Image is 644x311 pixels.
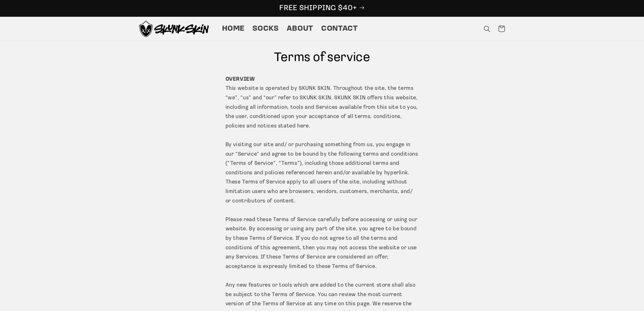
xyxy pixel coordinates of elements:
[317,20,362,38] a: Contact
[226,50,419,66] h1: Terms of service
[249,20,283,38] a: Socks
[7,3,637,13] p: FREE SHIPPING $40+
[321,24,358,34] span: Contact
[226,77,255,82] strong: OVERVIEW
[287,24,313,34] span: About
[222,24,245,34] span: Home
[283,20,317,38] a: About
[252,24,278,34] span: Socks
[218,20,249,38] a: Home
[139,21,209,37] img: Skunk Skin Anti-Odor Socks.
[480,22,494,36] summary: Search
